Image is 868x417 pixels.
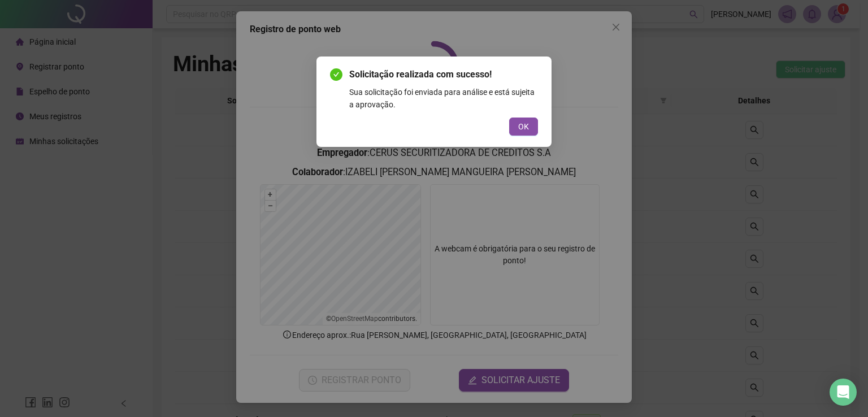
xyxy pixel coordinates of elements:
button: OK [509,118,538,136]
span: OK [518,120,529,133]
span: check-circle [330,68,342,81]
div: Open Intercom Messenger [830,379,857,406]
div: Sua solicitação foi enviada para análise e está sujeita a aprovação. [349,86,538,111]
span: Solicitação realizada com sucesso! [349,68,538,81]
